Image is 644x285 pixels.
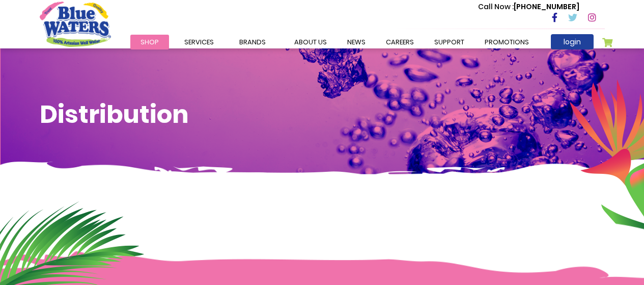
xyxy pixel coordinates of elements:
a: about us [284,35,337,49]
a: careers [376,35,424,49]
a: support [424,35,474,49]
a: store logo [40,2,111,46]
a: login [551,34,594,49]
span: Shop [141,37,159,47]
span: Brands [239,37,266,47]
a: News [337,35,376,49]
h1: Distribution [40,100,605,129]
span: Services [184,37,214,47]
span: Call Now : [478,2,514,12]
p: [PHONE_NUMBER] [478,2,579,12]
a: Promotions [474,35,539,49]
